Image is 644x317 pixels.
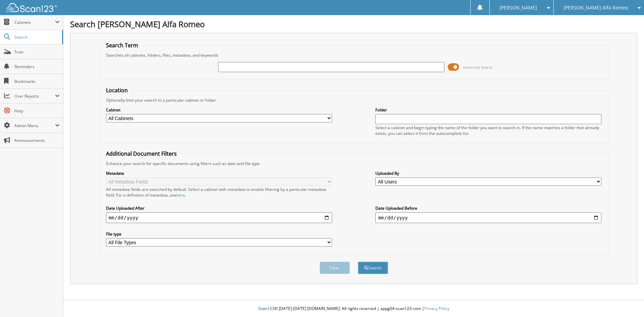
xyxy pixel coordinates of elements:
[106,205,332,211] label: Date Uploaded After
[176,192,185,198] a: here
[14,34,59,40] span: Search
[14,78,60,84] span: Bookmarks
[106,170,332,176] label: Metadata
[7,3,57,12] img: scan123-logo-white.svg
[14,138,60,143] span: Announcements
[103,87,131,94] legend: Location
[103,161,605,166] div: Enhance your search for specific documents using filters such as date and file type.
[563,6,628,10] span: [PERSON_NAME] Alfa Romeo
[375,212,601,223] input: end
[375,170,601,176] label: Uploaded By
[106,212,332,223] input: start
[375,107,601,113] label: Folder
[14,108,60,114] span: Help
[258,306,274,311] span: Scan123
[499,6,537,10] span: [PERSON_NAME]
[103,150,180,157] legend: Additional Document Filters
[106,187,332,198] div: All metadata fields are searched by default. Select a cabinet with metadata to enable filtering b...
[103,97,605,103] div: Optionally limit your search to a particular cabinet or folder
[14,19,55,25] span: Cabinets
[70,18,637,30] h1: Search [PERSON_NAME] Alfa Romeo
[375,205,601,211] label: Date Uploaded Before
[424,306,449,311] a: Privacy Policy
[14,64,60,69] span: Reminders
[103,42,142,49] legend: Search Term
[14,93,55,99] span: User Reports
[14,49,60,55] span: Scan
[375,125,601,136] div: Select a cabinet and begin typing the name of the folder you want to search in. If the name match...
[63,301,644,317] div: © [DATE]-[DATE] [DOMAIN_NAME]. All rights reserved | appg04-scan123-com |
[103,52,605,58] div: Searches all cabinets, folders, files, metadata, and keywords
[106,107,332,113] label: Cabinet
[106,231,332,237] label: File type
[463,65,493,70] span: Advanced Search
[320,262,350,274] button: Clear
[358,262,388,274] button: Search
[14,123,55,128] span: Admin Menu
